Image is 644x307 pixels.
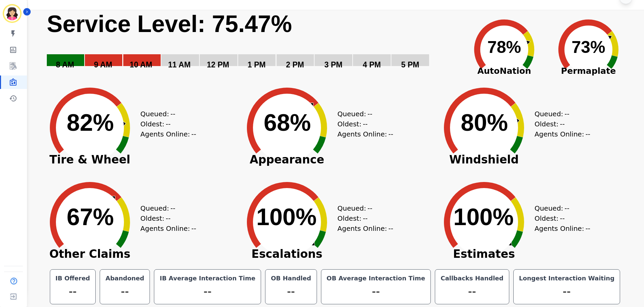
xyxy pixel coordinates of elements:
[363,60,381,69] text: 4 PM
[337,109,388,119] div: Queued:
[56,60,74,69] text: 8 AM
[585,129,590,139] span: --
[337,213,388,223] div: Oldest:
[140,213,191,223] div: Oldest:
[388,129,393,139] span: --
[325,274,427,283] div: OB Average Interaction Time
[585,223,590,234] span: --
[363,119,367,129] span: --
[433,251,535,257] span: Estimates
[47,11,292,37] text: Service Level: 75.47%
[140,129,198,139] div: Agents Online:
[572,38,605,57] text: 73%
[54,274,92,283] div: IB Offered
[269,283,312,300] div: --
[130,60,152,69] text: 10 AM
[94,60,112,69] text: 9 AM
[4,5,20,22] img: Bordered avatar
[401,60,419,69] text: 5 PM
[565,203,569,213] span: --
[337,203,388,213] div: Queued:
[439,274,505,283] div: Callbacks Handled
[518,283,616,300] div: --
[439,283,505,300] div: --
[367,203,372,213] span: --
[236,251,337,257] span: Escalations
[248,60,266,69] text: 1 PM
[535,129,592,139] div: Agents Online:
[67,204,114,230] text: 67%
[236,156,337,163] span: Appearance
[546,65,631,78] span: Permaplate
[104,283,146,300] div: --
[140,223,198,234] div: Agents Online:
[487,38,521,57] text: 78%
[39,156,140,163] span: Tire & Wheel
[560,213,565,223] span: --
[433,156,535,163] span: Windshield
[565,109,569,119] span: --
[170,109,175,119] span: --
[337,223,395,234] div: Agents Online:
[461,110,508,136] text: 80%
[286,60,304,69] text: 2 PM
[170,203,175,213] span: --
[337,119,388,129] div: Oldest:
[363,213,367,223] span: --
[269,274,312,283] div: OB Handled
[46,10,461,79] svg: Service Level: 0%
[39,251,140,257] span: Other Claims
[166,119,170,129] span: --
[256,204,317,230] text: 100%
[324,60,343,69] text: 3 PM
[518,274,616,283] div: Longest Interaction Waiting
[166,213,170,223] span: --
[535,213,585,223] div: Oldest:
[560,119,565,129] span: --
[535,109,585,119] div: Queued:
[140,119,191,129] div: Oldest:
[535,203,585,213] div: Queued:
[264,110,311,136] text: 68%
[191,223,196,234] span: --
[388,223,393,234] span: --
[158,274,257,283] div: IB Average Interaction Time
[535,223,592,234] div: Agents Online:
[54,283,92,300] div: --
[168,60,191,69] text: 11 AM
[325,283,427,300] div: --
[140,203,191,213] div: Queued:
[158,283,257,300] div: --
[462,65,546,78] span: AutoNation
[337,129,395,139] div: Agents Online:
[367,109,372,119] span: --
[207,60,229,69] text: 12 PM
[191,129,196,139] span: --
[535,119,585,129] div: Oldest:
[104,274,146,283] div: Abandoned
[67,110,114,136] text: 82%
[140,109,191,119] div: Queued:
[453,204,514,230] text: 100%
